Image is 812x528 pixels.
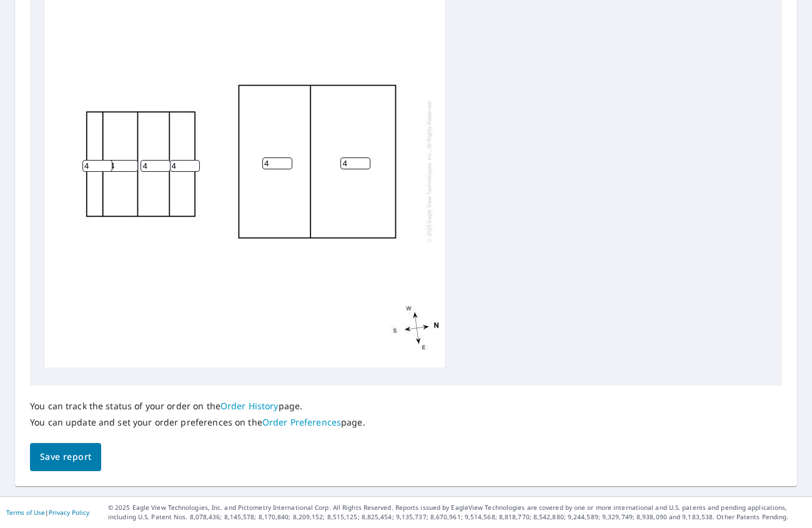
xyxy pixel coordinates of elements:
[49,508,89,517] a: Privacy Policy
[30,417,365,428] p: You can update and set your order preferences on the page.
[262,416,341,428] a: Order Preferences
[220,400,279,412] a: Order History
[30,401,365,412] p: You can track the status of your order on the page.
[40,449,91,465] span: Save report
[6,509,89,516] p: |
[6,508,45,517] a: Terms of Use
[30,443,101,471] button: Save report
[108,503,806,522] p: © 2025 Eagle View Technologies, Inc. and Pictometry International Corp. All Rights Reserved. Repo...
